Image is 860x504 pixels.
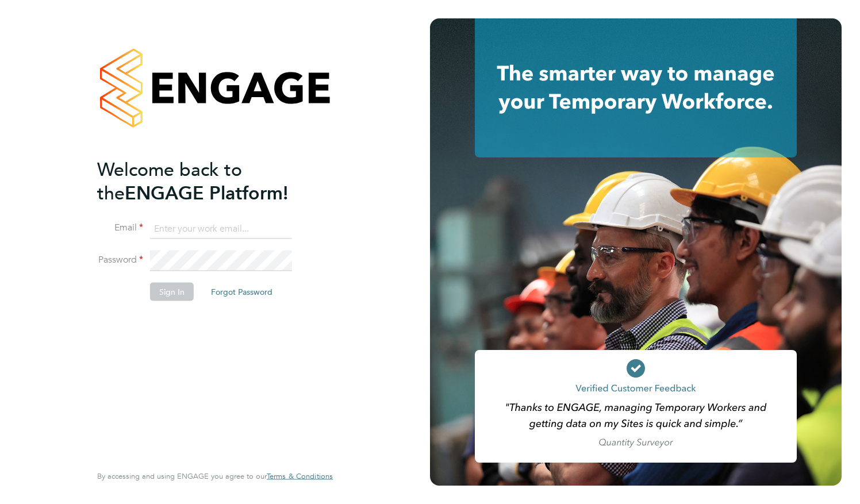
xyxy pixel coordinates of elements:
span: Welcome back to the [97,158,242,204]
button: Forgot Password [202,282,282,301]
span: Terms & Conditions [267,471,333,481]
label: Email [97,222,143,234]
span: By accessing and using ENGAGE you agree to our [97,471,333,481]
a: Terms & Conditions [267,472,333,481]
label: Password [97,253,143,266]
h2: ENGAGE Platform! [97,157,321,205]
input: Enter your work email... [150,218,292,239]
button: Sign In [150,282,194,301]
